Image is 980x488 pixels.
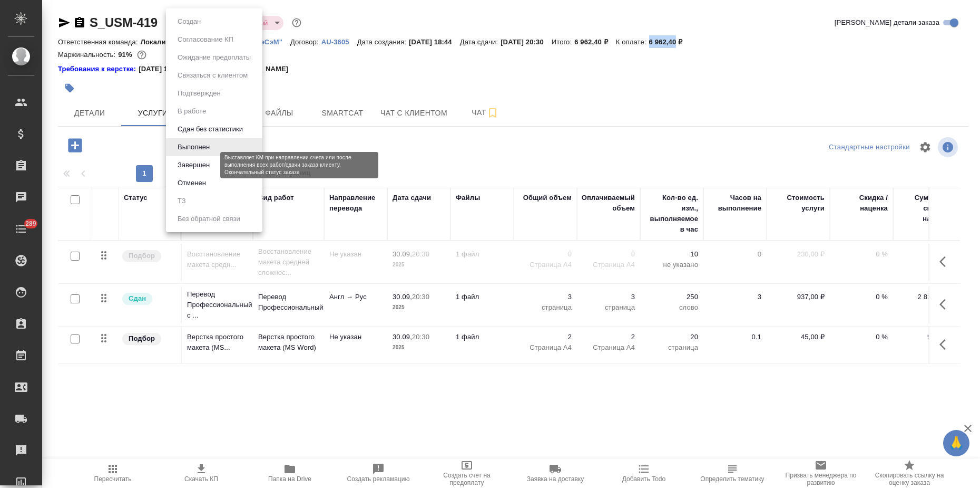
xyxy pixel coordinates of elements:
[174,159,213,171] button: Завершен
[174,123,246,135] button: Сдан без статистики
[174,177,209,189] button: Отменен
[174,141,213,153] button: Выполнен
[174,34,237,45] button: Согласование КП
[174,195,189,207] button: ТЗ
[174,88,224,99] button: Подтвержден
[174,213,243,225] button: Без обратной связи
[174,16,204,27] button: Создан
[174,52,254,63] button: Ожидание предоплаты
[174,70,251,81] button: Связаться с клиентом
[174,106,209,117] button: В работе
